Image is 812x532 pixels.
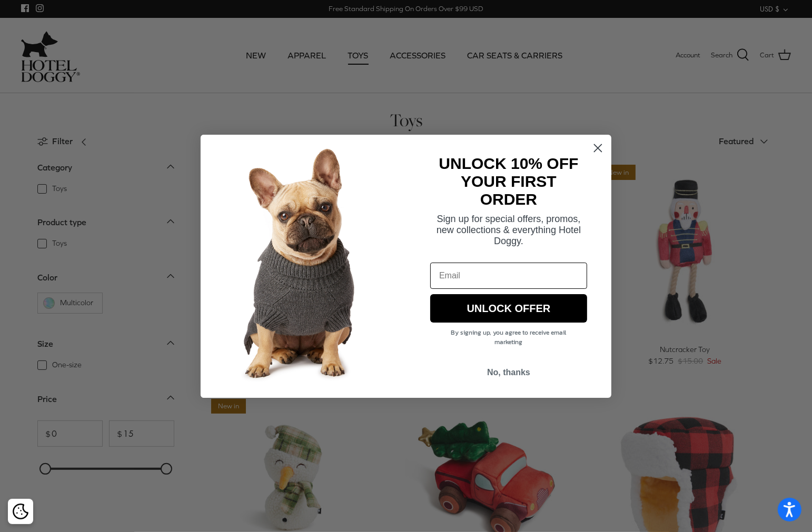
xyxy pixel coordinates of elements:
input: Email [430,263,587,289]
span: By signing up, you agree to receive email marketing [451,328,567,347]
button: UNLOCK OFFER [430,294,587,323]
button: Cookie policy [11,503,29,521]
span: Sign up for special offers, promos, new collections & everything Hotel Doggy. [437,214,581,246]
img: Cookie policy [13,504,28,519]
strong: UNLOCK 10% OFF YOUR FIRST ORDER [439,155,578,208]
img: 7cf315d2-500c-4d0a-a8b4-098d5756016d.jpeg [201,135,406,398]
div: Cookie policy [8,499,33,524]
button: No, thanks [430,363,587,383]
button: Close dialog [589,139,607,157]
